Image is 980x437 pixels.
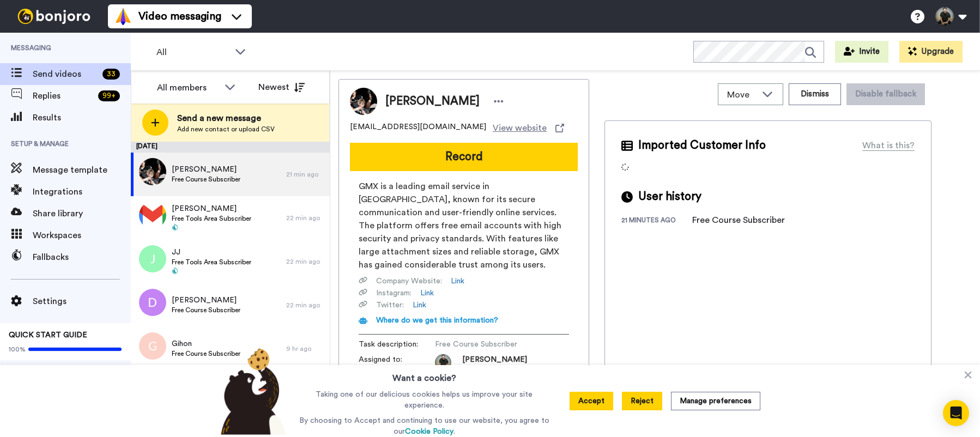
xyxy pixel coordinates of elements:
div: 9 hr ago [286,344,324,353]
span: [PERSON_NAME] [385,93,480,110]
h3: Want a cookie? [392,365,456,385]
span: JJ [172,247,251,258]
span: Fallbacks [33,251,131,264]
img: d.png [139,289,166,316]
div: All members [157,81,219,94]
button: Accept [570,392,613,410]
span: View website [493,122,547,135]
span: Free Course Subscriber [172,306,240,314]
a: Link [413,300,426,311]
span: Twitter : [376,300,404,311]
span: Send videos [33,68,98,81]
a: Link [451,276,464,287]
img: dbb43e74-4438-4751-bed8-fc882dc9d16e-1616669848.jpg [435,354,451,371]
div: 33 [102,69,120,80]
span: Instagram : [376,288,412,299]
div: 21 minutes ago [621,216,692,227]
span: Share library [33,207,131,220]
img: j.png [139,245,166,272]
div: 22 min ago [286,257,324,266]
span: 100% [9,345,26,354]
span: Assigned to: [359,354,435,371]
span: [EMAIL_ADDRESS][DOMAIN_NAME] [350,122,486,135]
button: Disable fallback [846,83,925,105]
p: By choosing to Accept and continuing to use our website, you agree to our . [297,415,552,437]
span: Replies [33,89,94,102]
span: Free Tools Area Subscriber [172,214,251,223]
span: Message template [33,163,131,177]
span: Free Tools Area Subscriber [172,258,251,266]
img: 93da9379-c329-4c22-b484-953b88707fe7.png [139,202,166,229]
a: Cookie Policy [405,428,453,435]
span: Add new contact or upload CSV [177,125,275,133]
span: [PERSON_NAME] [462,354,527,371]
span: [PERSON_NAME] [172,203,251,214]
span: Where do we get this information? [376,317,498,324]
span: Integrations [33,185,131,198]
img: vm-color.svg [114,8,132,25]
div: 99 + [98,90,120,101]
div: Free Course Subscriber [692,214,785,227]
button: Dismiss [789,83,841,105]
span: [PERSON_NAME] [172,295,240,306]
span: GMX is a leading email service in [GEOGRAPHIC_DATA], known for its secure communication and user-... [359,180,569,271]
button: Invite [835,41,888,63]
img: bear-with-cookie.png [211,348,292,435]
div: 22 min ago [286,301,324,309]
div: 22 min ago [286,214,324,222]
a: View website [493,122,564,135]
div: What is this? [862,139,915,152]
span: QUICK START GUIDE [9,331,87,339]
a: Link [420,288,434,299]
span: Video messaging [138,9,221,24]
span: Gihon [172,338,240,349]
p: Taking one of our delicious cookies helps us improve your site experience. [297,389,552,411]
span: Task description : [359,339,435,350]
span: Settings [33,295,131,308]
span: Imported Customer Info [638,137,766,154]
span: Free Course Subscriber [172,175,240,184]
button: Record [350,143,578,171]
img: g.png [139,332,166,360]
span: All [156,46,229,59]
div: [DATE] [131,142,330,153]
button: Newest [250,76,313,98]
img: Image of Mathis [350,88,377,115]
span: Workspaces [33,229,131,242]
span: Move [727,88,757,101]
div: 21 min ago [286,170,324,179]
span: Send a new message [177,112,275,125]
span: Free Course Subscriber [435,339,539,350]
span: Free Course Subscriber [172,349,240,358]
button: Manage preferences [671,392,760,410]
span: User history [638,189,701,205]
span: Company Website : [376,276,442,287]
button: Upgrade [899,41,963,63]
img: 05795638-46ed-4a9e-8d90-5dac002af653.jpg [139,158,166,185]
div: Open Intercom Messenger [943,400,969,426]
button: Reject [622,392,662,410]
span: Results [33,111,131,124]
img: bj-logo-header-white.svg [13,9,95,24]
span: [PERSON_NAME] [172,164,240,175]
